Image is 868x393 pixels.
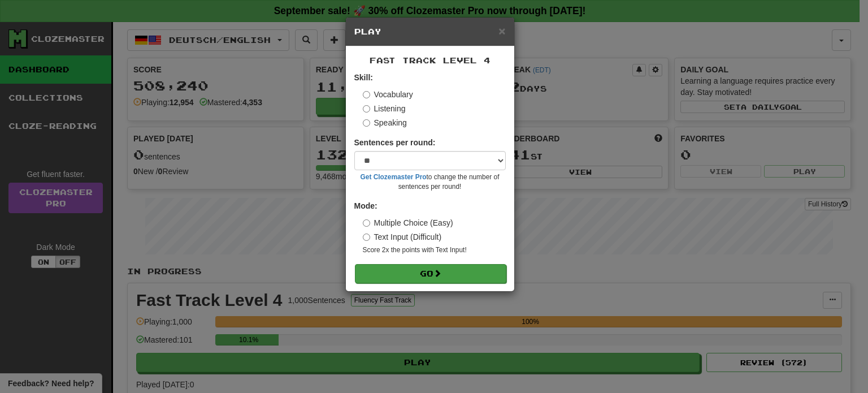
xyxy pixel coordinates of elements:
[355,264,506,283] button: Go
[354,26,506,37] h5: Play
[354,73,373,82] strong: Skill:
[363,103,406,114] label: Listening
[354,137,436,148] label: Sentences per round:
[363,234,370,241] input: Text Input (Difficult)
[363,245,506,255] small: Score 2x the points with Text Input !
[354,201,377,210] strong: Mode:
[363,119,370,127] input: Speaking
[363,231,442,243] label: Text Input (Difficult)
[354,172,506,192] small: to change the number of sentences per round!
[363,91,370,98] input: Vocabulary
[498,25,505,37] button: Close
[363,217,453,228] label: Multiple Choice (Easy)
[363,89,413,100] label: Vocabulary
[498,24,505,37] span: ×
[370,55,491,65] span: Fast Track Level 4
[361,173,427,181] a: Get Clozemaster Pro
[363,117,407,128] label: Speaking
[363,219,370,227] input: Multiple Choice (Easy)
[363,105,370,113] input: Listening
